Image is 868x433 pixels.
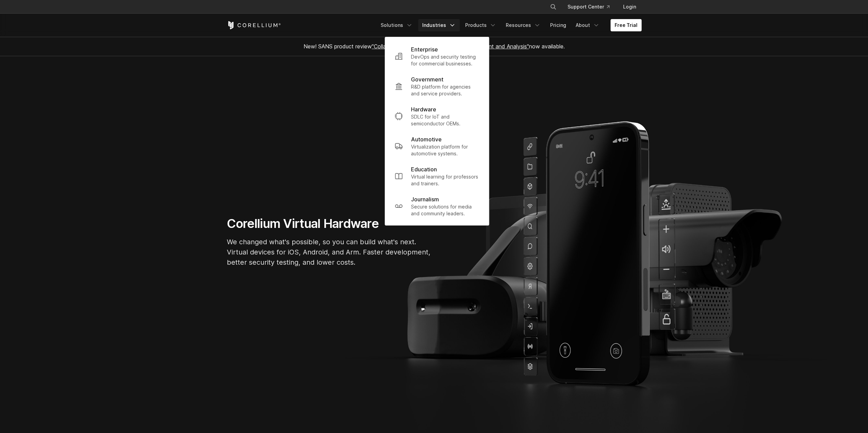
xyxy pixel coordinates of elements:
p: We changed what's possible, so you can build what's next. Virtual devices for iOS, Android, and A... [227,237,431,267]
a: Corellium Home [227,21,281,29]
a: Enterprise DevOps and security testing for commercial businesses. [389,41,485,71]
a: Industries [418,19,460,31]
p: Hardware [411,105,436,113]
a: Solutions [377,19,417,31]
p: Automotive [411,135,442,143]
p: Journalism [411,195,439,203]
a: Resources [502,19,545,31]
p: Enterprise [411,45,438,53]
a: "Collaborative Mobile App Security Development and Analysis" [372,43,529,50]
a: Login [618,1,642,13]
span: New! SANS product review now available. [304,43,565,50]
a: Free Trial [610,19,642,31]
div: Navigation Menu [377,19,642,31]
p: SDLC for IoT and semiconductor OEMs. [411,113,479,127]
div: Navigation Menu [542,1,642,13]
p: Virtualization platform for automotive systems. [411,143,479,157]
h1: Corellium Virtual Hardware [227,216,431,231]
button: Search [547,1,559,13]
p: Virtual learning for professors and trainers. [411,173,479,187]
a: About [572,19,604,31]
a: Support Center [562,1,615,13]
a: Pricing [546,19,570,31]
p: R&D platform for agencies and service providers. [411,83,479,97]
a: Hardware SDLC for IoT and semiconductor OEMs. [389,101,485,131]
a: Journalism Secure solutions for media and community leaders. [389,191,485,221]
p: Secure solutions for media and community leaders. [411,203,479,217]
a: Government R&D platform for agencies and service providers. [389,71,485,101]
p: DevOps and security testing for commercial businesses. [411,53,479,67]
a: Products [461,19,500,31]
p: Government [411,75,443,83]
a: Automotive Virtualization platform for automotive systems. [389,131,485,161]
a: Education Virtual learning for professors and trainers. [389,161,485,191]
p: Education [411,165,437,173]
